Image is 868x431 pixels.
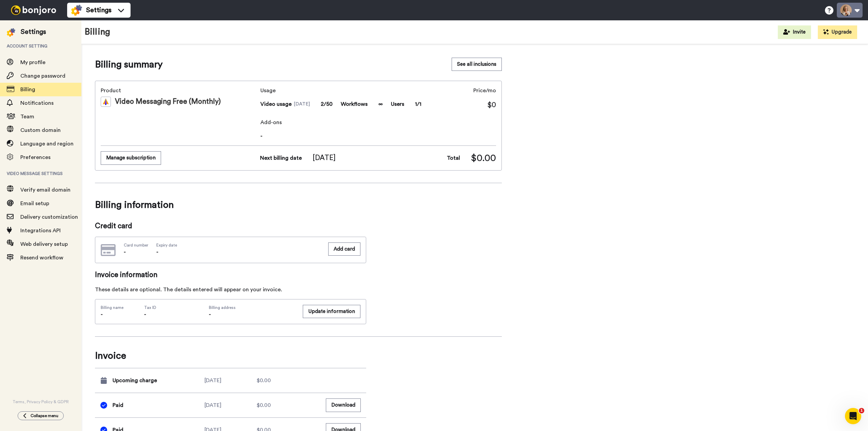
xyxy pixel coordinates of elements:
span: Credit card [95,221,366,231]
span: Total [447,154,460,162]
span: - [156,249,158,255]
span: Video usage [260,100,292,108]
span: Notifications [20,100,54,106]
span: Delivery customization [20,214,78,220]
button: Manage subscription [101,151,161,164]
span: Workflows [341,100,368,108]
span: Email setup [20,201,49,206]
span: 1 [859,408,864,413]
div: [DATE] [204,376,257,385]
span: Verify email domain [20,187,71,193]
span: Card number [124,242,148,248]
span: ∞ [378,100,383,108]
span: Next billing date [260,154,302,162]
span: Custom domain [20,128,61,133]
span: My profile [20,60,45,65]
iframe: Intercom live chat [845,408,861,424]
span: Billing information [95,195,502,214]
span: Product [101,86,258,95]
button: Collapse menu [18,411,64,420]
span: [DATE] [294,102,310,106]
span: Resend workflow [20,255,63,260]
span: Language and region [20,141,74,146]
span: Expiry date [156,242,177,248]
span: - [209,312,211,317]
span: Change password [20,73,65,79]
span: [DATE] [313,153,336,163]
span: Web delivery setup [20,241,68,247]
span: Integrations API [20,228,61,233]
img: bj-logo-header-white.svg [8,5,59,15]
span: Settings [86,5,112,15]
button: Update information [303,305,360,318]
div: Settings [21,27,46,37]
span: Usage [260,86,421,95]
a: See all inclusions [452,58,502,71]
img: settings-colored.svg [71,5,82,16]
button: Upgrade [818,25,857,39]
span: Add-ons [260,118,496,126]
img: settings-colored.svg [7,28,15,37]
div: These details are optional. The details entered will appear on your invoice. [95,286,366,294]
button: Add card [328,242,360,256]
span: Billing [20,87,35,92]
span: Users [391,100,404,108]
span: - [101,312,103,317]
img: vm-color.svg [101,97,111,107]
span: Billing summary [95,58,163,71]
span: 1/1 [415,100,421,108]
span: Billing name [101,305,123,310]
div: [DATE] [204,401,257,409]
span: Billing address [209,305,295,310]
span: $0 [487,100,496,110]
button: Download [326,398,361,412]
span: Invoice [95,349,366,363]
span: Invoice information [95,270,366,280]
span: Price/mo [473,86,496,95]
h1: Billing [85,27,110,37]
span: Paid [113,401,123,409]
button: Invite [778,25,811,39]
span: 2/50 [321,100,333,108]
span: Upcoming charge [113,376,157,385]
div: Video Messaging Free (Monthly) [101,97,258,107]
span: $0.00 [257,401,271,409]
span: - [144,312,146,317]
span: - [260,132,496,140]
button: See all inclusions [452,58,502,71]
span: - [124,249,126,255]
span: $0.00 [471,151,496,165]
span: Tax ID [144,305,156,310]
span: Team [20,114,34,119]
span: Preferences [20,155,51,160]
span: Collapse menu [31,413,58,418]
div: $0.00 [257,376,309,385]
